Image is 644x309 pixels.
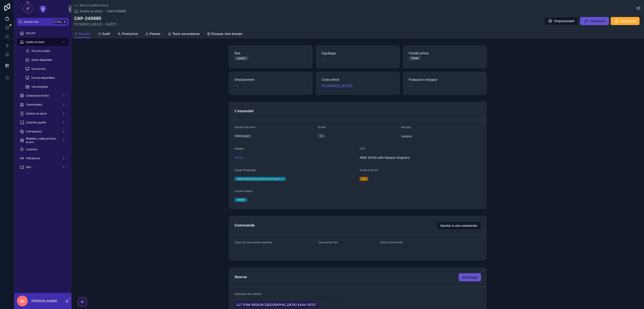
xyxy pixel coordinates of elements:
span: PL14WG2_AEG3 - AUDIT - [74,21,119,27]
span: Audits et stock [80,9,102,13]
button: Supprimer [611,17,640,25]
span: PW01A601 [235,134,314,138]
span: Supprimer [621,19,636,23]
a: Stock disponible [22,56,69,64]
a: Pannes [145,30,161,39]
a: PL14WG2_AEG3 [322,83,352,89]
h2: Source [235,273,247,280]
span: Collectes et broke [26,94,49,97]
span: Sorties vidéos [235,189,252,193]
img: App logo [39,5,47,13]
a: 82N9 [235,155,243,160]
div: Défaut(s) mineur(s) (trace d'usure...) [237,177,283,181]
a: Composants [17,127,69,135]
a: Audit [98,30,110,39]
a: Vue écrans [22,65,69,73]
span: Lenovo [401,134,412,138]
span: Emplacement [554,19,574,23]
span: Famille article [409,51,481,55]
span: Ctrl [54,20,62,24]
a: CLT-5146-REGION [GEOGRAPHIC_DATA]-EA44-19707 [235,302,318,308]
span: Tests secondaires [172,32,200,36]
span: -- [322,56,325,63]
a: SAV [17,163,69,171]
span: Ajouter à une commande [440,223,477,228]
span: Correction [590,19,605,23]
span: Pannes [150,32,161,36]
span: Statut commande [380,241,403,244]
a: Disques durs broyés [207,30,242,39]
a: CAP-245695 [107,9,126,13]
a: Gestion du stock [17,110,69,118]
button: Correction [580,17,609,25]
span: Grade d'écran [360,168,378,172]
div: scrollable content [14,26,72,177]
span: Marque [401,125,411,129]
span: Grade [318,125,326,129]
span: Indicateurs [26,157,40,160]
div: Or [362,177,365,181]
span: Contrôle qualité [26,121,46,124]
span: Gestion du stock [26,112,47,115]
span: Audit [102,32,110,36]
span: CPU [360,147,365,150]
a: Tests secondaires [168,30,200,39]
span: -- [235,249,237,254]
span: Modèle [235,147,244,150]
span: Emplacement [235,77,307,82]
button: Aiguillage [459,273,481,281]
span: Commande liée [318,241,338,244]
span: Ecrans disponibles [31,76,55,80]
a: Modèles, codes articles et prix [17,136,69,144]
span: Aiguillage [462,275,477,279]
a: Licences [17,145,69,153]
span: Back to Audits et stock [80,4,109,7]
button: RechercherCtrlK [17,18,69,26]
a: Collectes et broke [17,92,69,100]
span: -- [235,83,238,89]
span: Commandes [26,103,42,106]
a: Tous les audits [22,47,69,55]
span: Licences [26,148,37,151]
div: 1POR [411,56,418,60]
h2: Commande [235,222,255,229]
a: Résumé [74,30,91,38]
a: Accueil [17,29,69,37]
span: Audits et stock [26,40,44,44]
a: Production [117,30,138,39]
span: Production [122,32,138,36]
span: État [235,51,307,55]
a: Back to Audits et stock [74,4,109,7]
span: Puissance chargeur [409,77,481,82]
span: Grade Plasturgie [235,168,256,172]
h1: CAP-245695 [74,15,119,21]
span: Résumé [79,32,91,36]
span: SS [20,298,25,304]
span: Vue écrans [31,67,46,71]
span: SAV [26,165,31,169]
span: Composants [26,130,42,133]
a: Contrôle qualité [17,119,69,127]
span: Tous les audits [31,49,50,53]
span: Modèles, codes articles et prix [26,137,59,144]
a: Audits et stock [17,38,69,46]
span: CLT-5146-REGION [GEOGRAPHIC_DATA]-EA44-19707 [236,303,316,307]
a: Ecrans disponibles [22,74,69,82]
button: Ajouter à une commande [436,222,481,230]
div: A [321,134,322,138]
span: Vue exotique [31,85,48,89]
div: HDMI [237,198,244,202]
span: Opération de collecte [235,292,262,296]
span: Disques durs broyés [211,32,242,36]
span: Ligne de commande associée [235,241,272,244]
span: Accueil [26,31,35,35]
span: Stock disponible [31,58,52,62]
a: Indicateurs [17,154,69,162]
span: Code article [322,77,394,82]
span: Aiguillage [322,51,394,55]
a: Audits et stock [74,9,102,13]
a: Vue exotique [22,83,69,91]
span: K [63,20,67,24]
